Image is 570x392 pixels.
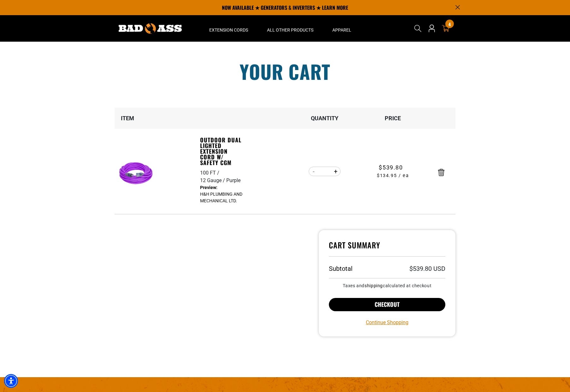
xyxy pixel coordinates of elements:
h1: Your cart [110,62,460,81]
button: Checkout [329,298,445,311]
a: Remove Outdoor Dual Lighted Extension Cord w/ Safety CGM - 100 FT / 12 Gauge / Purple [438,170,444,175]
dd: H&H PLUMBING AND MECHANICAL LTD. [200,184,244,204]
input: Quantity for Outdoor Dual Lighted Extension Cord w/ Safety CGM [318,166,331,177]
img: Purple [117,154,157,194]
a: Outdoor Dual Lighted Extension Cord w/ Safety CGM [200,137,244,165]
th: Item [115,108,200,129]
span: All Other Products [267,27,313,33]
h4: Cart Summary [329,240,445,257]
div: Accessibility Menu [4,374,18,388]
th: Price [359,108,427,129]
a: shipping [365,283,383,288]
a: Open this option [427,15,437,42]
th: Quantity [291,108,359,129]
div: Purple [226,177,240,184]
div: 12 Gauge [200,177,226,184]
summary: Apparel [323,15,361,42]
small: Taxes and calculated at checkout [329,283,445,288]
span: Apparel [332,27,351,33]
span: Extension Cords [209,27,248,33]
summary: Search [413,23,423,33]
summary: All Other Products [258,15,323,42]
span: 4 [448,22,451,27]
summary: Extension Cords [200,15,258,42]
img: Bad Ass Extension Cords [119,23,182,34]
div: 100 FT [200,169,221,177]
span: $134.95 / ea [359,172,427,179]
a: Continue Shopping [366,319,408,326]
p: $539.80 USD [409,265,445,272]
span: $539.80 [379,163,403,172]
h3: Subtotal [329,265,353,272]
